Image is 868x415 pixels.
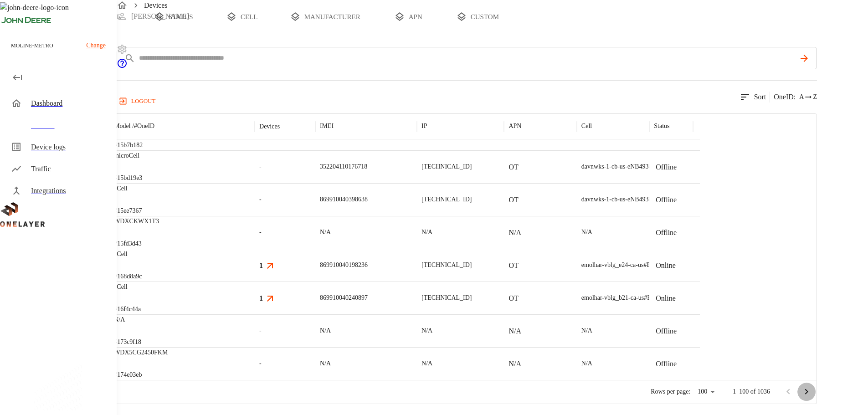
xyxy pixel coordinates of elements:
[259,293,263,303] h3: 1
[581,294,644,301] span: emolhar-vblg_b21-ca-us
[114,250,142,259] p: eCell
[320,228,331,237] p: N/A
[508,122,521,131] p: APN
[114,315,141,324] p: N/A
[651,387,690,396] p: Rows per page:
[259,195,262,204] span: -
[259,359,262,368] span: -
[259,260,263,271] h3: 1
[134,123,154,129] span: # OneID
[508,162,518,173] p: OT
[508,359,521,369] p: N/A
[421,162,472,171] p: [TECHNICAL_ID]
[117,62,128,70] span: Support Portal
[644,294,738,301] span: #EB211210886::NOKIA::FW2QQD
[508,227,521,238] p: N/A
[656,162,677,173] p: Offline
[581,122,592,131] p: Cell
[114,272,142,281] p: #168d8a9c
[656,293,676,304] p: Online
[114,217,159,226] p: WDXCKWX1T3
[581,327,592,334] span: N/A
[259,162,262,171] span: -
[581,229,592,236] span: N/A
[131,11,189,22] p: [PERSON_NAME]
[656,326,677,337] p: Offline
[656,359,677,369] p: Offline
[320,326,331,335] p: N/A
[581,196,658,203] span: davnwks-1-cb-us-eNB493850
[421,122,427,131] p: IP
[320,261,368,270] p: 869910040198236
[581,261,644,268] span: emolhar-vblg_e24-ca-us
[421,359,432,368] p: N/A
[508,326,521,337] p: N/A
[421,228,432,237] p: N/A
[733,387,770,396] p: 1–100 of 1036
[581,163,658,170] span: davnwks-1-cb-us-eNB493850
[114,174,142,183] p: #15bd19e3
[320,162,367,171] p: 352204110176718
[114,206,142,215] p: #15ee7367
[581,360,592,367] span: N/A
[114,370,168,379] p: #174e03eb
[694,385,718,399] div: 100
[114,239,159,248] p: #15fd3d43
[508,293,518,304] p: OT
[114,282,141,292] p: eCell
[320,359,331,368] p: N/A
[259,228,262,237] span: -
[654,122,669,131] p: Status
[421,195,472,204] p: [TECHNICAL_ID]
[114,151,142,160] p: microCell
[114,184,142,193] p: eCell
[114,122,154,131] p: Model /
[117,94,868,108] a: logout
[117,62,128,70] a: onelayer-support
[320,293,368,302] p: 869910040240897
[643,261,738,268] span: #EB204913375::NOKIA::FW2QQD
[114,338,141,347] p: #173c9f18
[259,123,280,130] div: Devices
[421,326,432,335] p: N/A
[421,293,472,302] p: [TECHNICAL_ID]
[320,195,368,204] p: 869910040398638
[114,141,143,150] p: #15b7b182
[656,260,676,271] p: Online
[259,326,262,335] span: -
[114,348,168,357] p: WDX5CG2450FKM
[508,260,518,271] p: OT
[320,122,334,131] p: IMEI
[508,195,518,205] p: OT
[656,227,677,238] p: Offline
[117,94,159,108] button: logout
[797,383,816,401] button: Go to next page
[656,195,677,205] p: Offline
[114,305,141,314] p: #16f4c44a
[421,261,472,270] p: [TECHNICAL_ID]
